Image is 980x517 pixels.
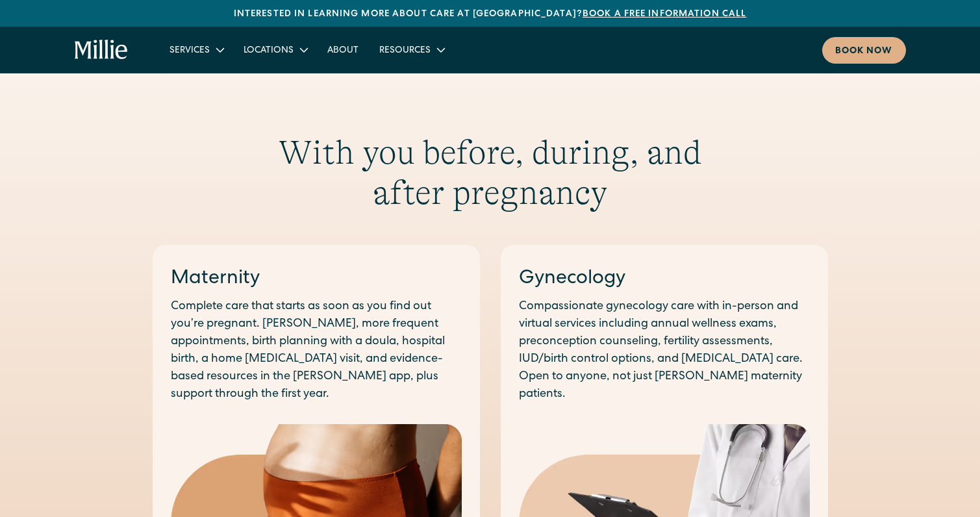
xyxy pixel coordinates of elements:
[317,39,369,60] a: About
[171,298,462,403] p: Complete care that starts as soon as you find out you’re pregnant. [PERSON_NAME], more frequent a...
[159,39,233,60] div: Services
[369,39,454,60] div: Resources
[241,132,740,214] h2: With you before, during, and after pregnancy
[233,39,317,60] div: Locations
[519,270,625,289] a: Gynecology
[519,298,810,403] p: Compassionate gynecology care with in-person and virtual services including annual wellness exams...
[171,270,260,289] a: Maternity
[835,45,893,58] div: Book now
[822,37,906,64] a: Book now
[244,44,294,58] div: Locations
[379,44,431,58] div: Resources
[170,44,210,58] div: Services
[75,40,129,60] a: home
[583,10,746,19] a: Book a free information call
